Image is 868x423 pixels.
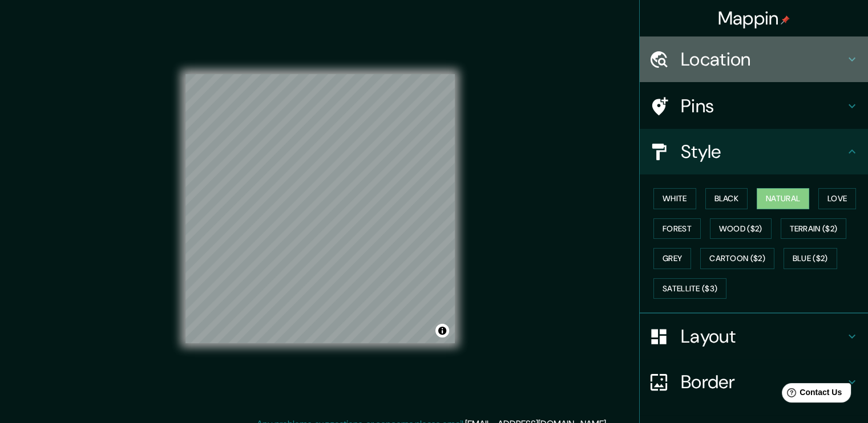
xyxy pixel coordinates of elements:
button: Wood ($2) [710,218,772,239]
button: Natural [757,188,809,209]
h4: Style [681,140,845,163]
button: Blue ($2) [784,248,837,269]
img: pin-icon.png [781,15,790,25]
h4: Layout [681,325,845,348]
iframe: Help widget launcher [766,379,855,410]
div: Border [640,359,868,405]
button: Toggle attribution [435,324,449,337]
div: Location [640,36,868,82]
button: Love [818,188,856,209]
h4: Mappin [718,7,790,30]
div: Layout [640,314,868,359]
button: Terrain ($2) [781,218,847,239]
button: White [653,188,696,209]
button: Forest [653,218,701,239]
canvas: Map [185,74,455,343]
button: Satellite ($3) [653,278,726,299]
h4: Location [681,48,845,71]
div: Pins [640,83,868,129]
button: Black [705,188,748,209]
h4: Pins [681,95,845,117]
h4: Border [681,371,845,393]
button: Grey [653,248,691,269]
div: Style [640,129,868,174]
button: Cartoon ($2) [700,248,774,269]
